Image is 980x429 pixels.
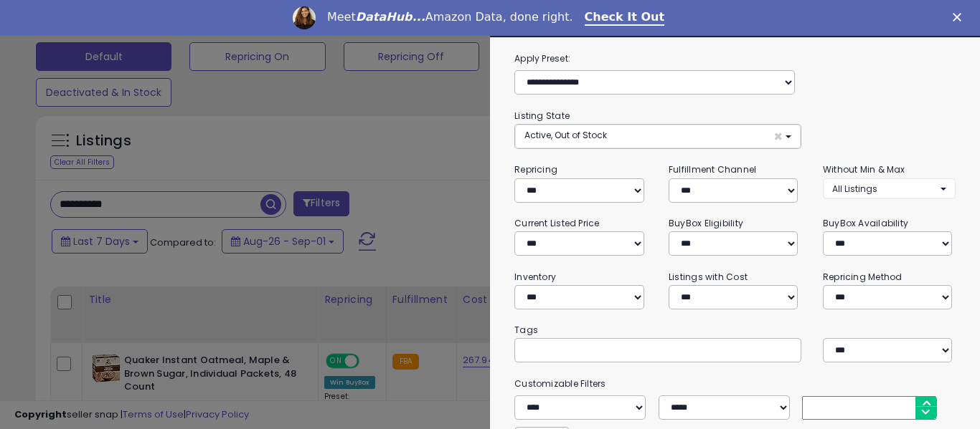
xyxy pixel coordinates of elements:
small: Repricing [514,163,557,175]
a: Check It Out [585,10,665,26]
span: Active, Out of Stock [524,129,607,141]
small: Repricing Method [823,271,903,283]
small: Inventory [514,271,556,283]
div: Close [953,13,967,21]
span: All Listings [832,183,877,195]
button: Active, Out of Stock × [515,125,801,148]
small: BuyBox Availability [823,217,908,229]
img: Profile image for Georgie [293,6,316,29]
small: Without Min & Max [823,163,905,175]
div: Meet Amazon Data, done right. [327,10,573,24]
label: Apply Preset: [504,51,966,67]
small: Fulfillment Channel [669,163,756,175]
span: × [773,129,783,144]
small: Current Listed Price [514,217,599,229]
small: Listings with Cost [669,271,748,283]
small: Listing State [514,110,570,122]
i: DataHub... [356,10,425,24]
small: BuyBox Eligibility [669,217,743,229]
small: Tags [504,322,966,338]
button: All Listings [823,178,956,199]
small: Customizable Filters [504,376,966,392]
